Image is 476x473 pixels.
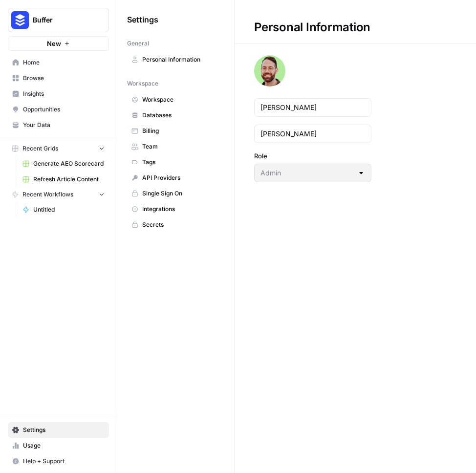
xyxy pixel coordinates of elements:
span: Workspace [127,79,158,88]
span: General [127,39,149,48]
button: New [8,36,109,51]
span: Secrets [142,220,220,229]
label: Role [254,151,371,161]
span: Browse [23,74,105,83]
a: Home [8,55,109,70]
span: Databases [142,111,220,120]
a: Single Sign On [127,186,224,201]
a: Opportunities [8,102,109,117]
a: Generate AEO Scorecard [18,156,109,172]
span: Tags [142,158,220,167]
span: Refresh Article Content [33,175,105,184]
button: Workspace: Buffer [8,8,109,32]
a: Integrations [127,201,224,217]
a: API Providers [127,170,224,186]
a: Tags [127,154,224,170]
span: Generate AEO Scorecard [33,159,105,168]
img: avatar [254,55,285,86]
span: Buffer [33,15,92,25]
span: Settings [23,426,105,434]
span: Billing [142,127,220,135]
span: Your Data [23,121,105,129]
a: Refresh Article Content [18,172,109,187]
a: Untitled [18,202,109,217]
span: Integrations [142,205,220,214]
a: Insights [8,86,109,102]
a: Personal Information [127,52,224,67]
span: Usage [23,441,105,450]
span: API Providers [142,173,220,182]
button: Help + Support [8,453,109,469]
div: Personal Information [235,20,390,35]
span: Workspace [142,95,220,104]
a: Your Data [8,117,109,133]
span: Settings [127,14,158,25]
span: Home [23,58,105,67]
span: Insights [23,89,105,98]
a: Secrets [127,217,224,233]
span: Help + Support [23,457,105,466]
span: Team [142,142,220,151]
span: Single Sign On [142,189,220,198]
a: Usage [8,438,109,453]
a: Workspace [127,92,224,107]
a: Browse [8,70,109,86]
span: Untitled [33,205,105,214]
span: Recent Grids [22,144,58,153]
a: Billing [127,123,224,139]
span: Personal Information [142,55,220,64]
a: Databases [127,107,224,123]
button: Recent Grids [8,141,109,156]
a: Settings [8,422,109,438]
span: New [47,39,61,48]
span: Recent Workflows [22,190,73,199]
a: Team [127,139,224,154]
img: Buffer Logo [11,11,29,29]
span: Opportunities [23,105,105,114]
button: Recent Workflows [8,187,109,202]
